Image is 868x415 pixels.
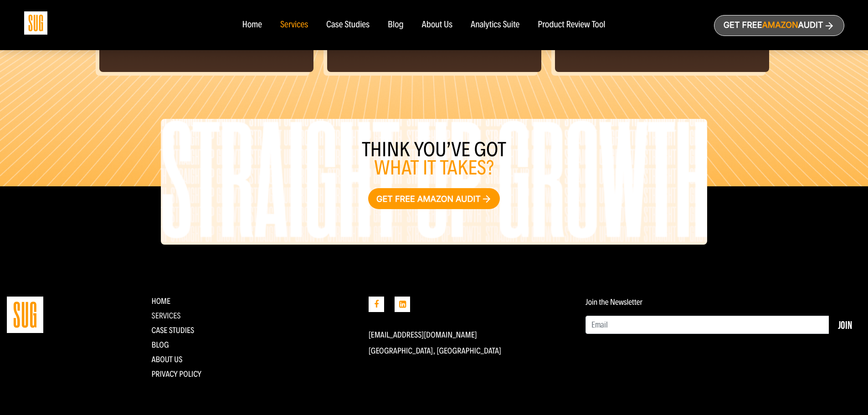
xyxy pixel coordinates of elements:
h3: Think you’ve got [161,141,708,177]
label: Join the Newsletter [586,297,642,307]
a: Blog [151,340,169,350]
a: Get freeAmazonAudit [714,15,844,36]
a: Home [242,20,262,30]
a: Privacy Policy [151,369,201,379]
a: [EMAIL_ADDRESS][DOMAIN_NAME] [369,330,477,340]
a: Blog [388,20,404,30]
span: what it takes? [374,156,494,180]
a: CASE STUDIES [151,325,194,335]
p: [GEOGRAPHIC_DATA], [GEOGRAPHIC_DATA] [369,346,572,355]
a: About Us [422,20,453,30]
a: Home [151,296,170,306]
img: Sug [24,11,47,35]
a: Product Review Tool [538,20,605,30]
img: Straight Up Growth [7,297,43,333]
input: Email [586,316,829,334]
span: Amazon [762,20,798,30]
a: Analytics Suite [471,20,519,30]
a: Services [151,311,180,321]
a: Get free Amazon audit [368,188,500,209]
button: Join [829,316,861,334]
a: Case Studies [326,20,370,30]
a: Services [280,20,308,30]
a: About Us [151,354,182,364]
